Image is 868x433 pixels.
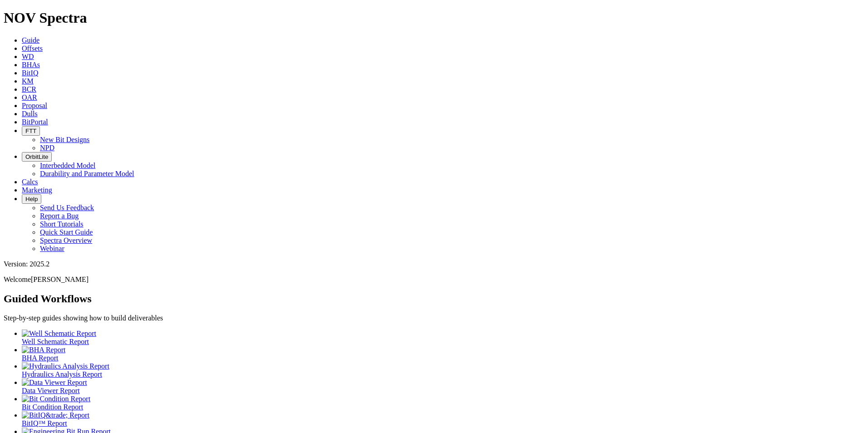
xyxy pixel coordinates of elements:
[22,338,89,345] span: Well Schematic Report
[22,411,89,419] img: BitIQ&trade; Report
[40,204,94,212] a: Send Us Feedback
[25,196,38,202] span: Help
[40,170,134,177] a: Durability and Parameter Model
[4,293,864,305] h2: Guided Workflows
[22,77,34,85] a: KM
[22,118,48,126] a: BitPortal
[22,387,80,394] span: Data Viewer Report
[22,186,52,194] a: Marketing
[22,346,65,354] img: BHA Report
[22,346,864,362] a: BHA Report BHA Report
[25,153,48,160] span: OrbitLite
[22,36,39,44] a: Guide
[22,85,36,93] a: BCR
[22,53,34,60] a: WD
[22,93,37,101] a: OAR
[22,178,38,186] a: Calcs
[40,212,79,220] a: Report a Bug
[40,245,64,252] a: Webinar
[22,395,90,403] img: Bit Condition Report
[22,110,38,118] a: Dulls
[22,330,864,345] a: Well Schematic Report Well Schematic Report
[4,314,864,322] p: Step-by-step guides showing how to build deliverables
[22,403,83,411] span: Bit Condition Report
[4,260,864,268] div: Version: 2025.2
[22,152,52,162] button: OrbitLite
[31,276,89,283] span: [PERSON_NAME]
[22,419,67,427] span: BitIQ™ Report
[22,194,41,204] button: Help
[22,126,40,136] button: FTT
[22,395,864,411] a: Bit Condition Report Bit Condition Report
[22,61,40,69] a: BHAs
[22,411,864,427] a: BitIQ&trade; Report BitIQ™ Report
[22,44,43,52] a: Offsets
[22,379,87,387] img: Data Viewer Report
[22,69,38,77] a: BitIQ
[25,128,36,134] span: FTT
[40,220,84,228] a: Short Tutorials
[40,236,92,244] a: Spectra Overview
[40,136,89,143] a: New Bit Designs
[40,144,54,152] a: NPD
[40,228,93,236] a: Quick Start Guide
[22,379,864,394] a: Data Viewer Report Data Viewer Report
[22,362,864,378] a: Hydraulics Analysis Report Hydraulics Analysis Report
[22,330,96,338] img: Well Schematic Report
[22,354,58,362] span: BHA Report
[22,102,47,109] a: Proposal
[22,370,102,378] span: Hydraulics Analysis Report
[22,362,109,370] img: Hydraulics Analysis Report
[4,10,864,26] h1: NOV Spectra
[4,276,864,284] p: Welcome
[40,162,95,169] a: Interbedded Model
